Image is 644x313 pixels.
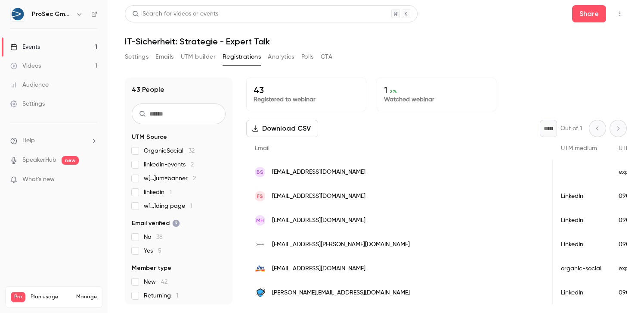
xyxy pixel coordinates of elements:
[161,279,167,285] span: 42
[301,50,314,64] button: Polls
[552,208,610,232] div: LinkedIn
[144,278,167,286] span: New
[190,203,192,209] span: 1
[11,292,25,302] span: Pro
[272,240,410,249] span: [EMAIL_ADDRESS][PERSON_NAME][DOMAIN_NAME]
[144,174,196,183] span: w[…]um=banner
[170,189,172,195] span: 1
[132,85,164,95] h1: 43 People
[22,156,56,165] a: SpeakerHub
[156,234,163,240] span: 38
[76,294,97,300] a: Manage
[125,36,627,47] h1: IT-Sicherheit: Strategie - Expert Talk
[384,95,489,104] p: Watched webinar
[10,136,97,145] li: help-dropdown-opener
[144,188,172,197] span: linkedin
[255,239,265,250] img: sosafe.de
[144,147,195,155] span: OrganicSocial
[257,168,263,176] span: BS
[189,148,195,154] span: 32
[132,219,180,228] span: Email verified
[254,85,359,95] p: 43
[272,216,365,225] span: [EMAIL_ADDRESS][DOMAIN_NAME]
[10,100,45,108] div: Settings
[10,62,41,70] div: Videos
[132,9,218,19] div: Search for videos or events
[176,293,178,299] span: 1
[191,162,194,168] span: 2
[272,192,365,201] span: [EMAIL_ADDRESS][DOMAIN_NAME]
[22,175,55,184] span: What's new
[181,50,216,64] button: UTM builder
[155,50,173,64] button: Emails
[87,176,97,184] iframe: Noticeable Trigger
[552,281,610,305] div: LinkedIn
[10,43,40,51] div: Events
[572,5,606,22] button: Share
[193,175,196,182] span: 2
[132,264,171,272] span: Member type
[144,202,192,210] span: w[…]ding page
[390,88,397,94] span: 2 %
[246,120,318,137] button: Download CSV
[62,156,79,165] span: new
[268,50,294,64] button: Analytics
[144,247,161,255] span: Yes
[254,95,359,104] p: Registered to webinar
[552,232,610,257] div: LinkedIn
[255,288,265,298] img: safelink-it.com
[384,85,489,95] p: 1
[552,257,610,281] div: organic-social
[255,265,265,272] img: dm.de
[223,50,261,64] button: Registrations
[272,264,365,273] span: [EMAIL_ADDRESS][DOMAIN_NAME]
[125,50,149,64] button: Settings
[10,81,49,89] div: Audience
[158,248,161,254] span: 5
[11,7,25,21] img: ProSec GmbH
[255,145,269,151] span: Email
[31,294,71,300] span: Plan usage
[272,168,365,177] span: [EMAIL_ADDRESS][DOMAIN_NAME]
[257,192,263,200] span: FS
[321,50,332,64] button: CTA
[144,233,163,241] span: No
[256,216,264,224] span: MH
[560,124,582,133] p: Out of 1
[144,291,178,300] span: Returning
[144,160,194,169] span: linkedin-events
[272,288,410,297] span: [PERSON_NAME][EMAIL_ADDRESS][DOMAIN_NAME]
[32,10,72,19] h6: ProSec GmbH
[561,145,597,151] span: UTM medium
[22,136,35,145] span: Help
[132,133,167,141] span: UTM Source
[552,184,610,208] div: LinkedIn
